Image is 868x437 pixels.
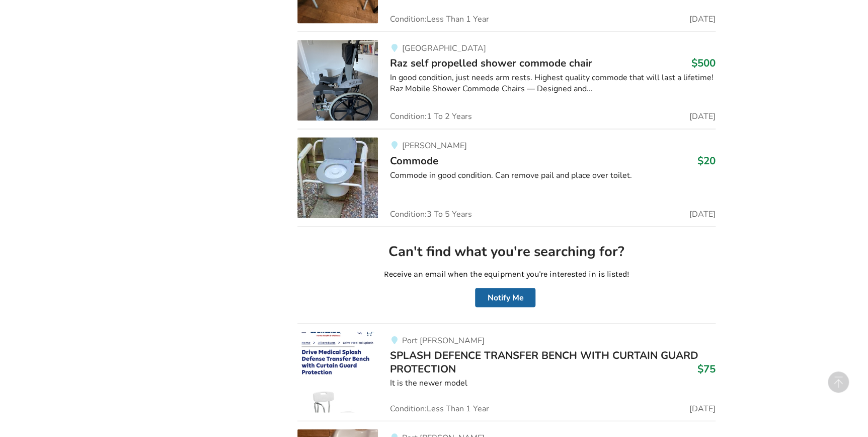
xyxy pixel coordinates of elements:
span: Condition: Less Than 1 Year [390,404,489,412]
span: Commode [390,153,438,167]
span: Condition: 1 To 2 Years [390,112,472,120]
h2: Can't find what you're searching for? [305,242,707,260]
span: Port [PERSON_NAME] [402,335,484,346]
span: SPLASH DEFENCE TRANSFER BENCH WITH CURTAIN GUARD PROTECTION [390,348,698,375]
div: It is the newer model [390,377,716,389]
div: Commode in good condition. Can remove pail and place over toilet. [390,169,716,181]
h3: $75 [697,362,716,375]
span: Raz self propelled shower commode chair [390,56,592,70]
a: bathroom safety-raz self propelled shower commode chair[GEOGRAPHIC_DATA]Raz self propelled shower... [297,31,716,129]
span: [PERSON_NAME] [402,140,466,151]
button: Notify Me [475,288,535,307]
img: bathroom safety-commode [297,137,378,218]
span: Condition: Less Than 1 Year [390,15,489,23]
p: Receive an email when the equipment you're interested in is listed! [305,268,707,280]
span: Condition: 3 To 5 Years [390,210,472,218]
span: [DATE] [689,404,716,412]
img: bathroom safety-splash defence transfer bench with curtain guard protection [297,332,378,412]
h3: $500 [691,56,716,70]
span: [GEOGRAPHIC_DATA] [402,43,486,54]
span: [DATE] [689,15,716,23]
img: bathroom safety-raz self propelled shower commode chair [297,40,378,120]
span: [DATE] [689,210,716,218]
a: bathroom safety-commode[PERSON_NAME]Commode$20Commode in good condition. Can remove pail and plac... [297,129,716,226]
h3: $20 [697,154,716,167]
span: [DATE] [689,112,716,120]
div: In good condition, just needs arm rests. Highest quality commode that will last a lifetime! Raz M... [390,72,716,95]
a: bathroom safety-splash defence transfer bench with curtain guard protectionPort [PERSON_NAME]SPLA... [297,323,716,420]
